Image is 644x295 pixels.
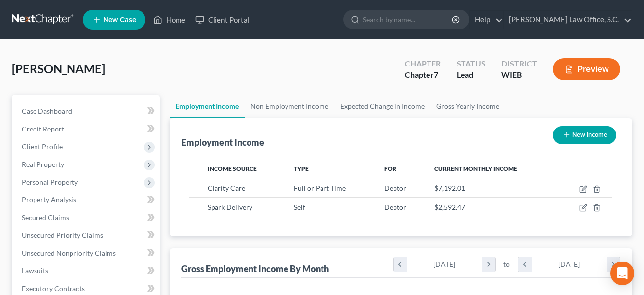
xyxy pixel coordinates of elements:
div: Gross Employment Income By Month [181,263,329,275]
span: to [503,260,510,269]
div: Status [457,58,486,69]
span: Unsecured Priority Claims [22,231,103,239]
span: Type [294,165,309,172]
a: [PERSON_NAME] Law Office, S.C. [504,11,632,29]
span: $2,592.47 [434,203,465,211]
a: Credit Report [14,120,160,138]
a: Non Employment Income [245,95,334,118]
div: Open Intercom Messenger [610,262,634,285]
button: Preview [553,58,620,80]
span: 7 [434,70,438,79]
div: [DATE] [407,257,482,272]
span: Income Source [208,165,257,172]
span: Debtor [384,184,406,192]
span: For [384,165,396,172]
i: chevron_left [518,257,532,272]
div: Chapter [405,58,441,69]
span: Personal Property [22,178,78,186]
a: Unsecured Nonpriority Claims [14,244,160,262]
div: District [501,58,537,69]
span: $7,192.01 [434,184,465,192]
a: Unsecured Priority Claims [14,227,160,244]
span: Credit Report [22,125,64,133]
span: [PERSON_NAME] [12,62,105,76]
i: chevron_right [482,257,495,272]
div: Lead [457,69,486,81]
a: Lawsuits [14,262,160,280]
span: Client Profile [22,142,63,151]
span: Secured Claims [22,213,69,222]
a: Help [470,11,503,29]
span: Case Dashboard [22,107,72,115]
span: Spark Delivery [208,203,252,211]
span: Full or Part Time [294,184,346,192]
span: Current Monthly Income [434,165,517,172]
a: Expected Change in Income [334,95,430,118]
a: Property Analysis [14,191,160,209]
span: New Case [103,16,136,24]
i: chevron_right [607,257,620,272]
span: Unsecured Nonpriority Claims [22,249,116,257]
div: [DATE] [532,257,607,272]
a: Gross Yearly Income [430,95,505,118]
span: Self [294,203,305,211]
span: Lawsuits [22,266,48,275]
div: Employment Income [181,136,264,148]
a: Client Portal [190,11,254,29]
span: Clarity Care [208,184,245,192]
a: Home [148,11,190,29]
i: chevron_left [394,257,407,272]
div: Chapter [405,69,441,81]
div: WIEB [501,69,537,81]
span: Real Property [22,160,64,168]
button: New Income [553,126,616,144]
a: Case Dashboard [14,102,160,120]
a: Employment Income [170,95,245,118]
input: Search by name... [363,10,453,29]
a: Secured Claims [14,209,160,227]
span: Property Analysis [22,196,76,204]
span: Executory Contracts [22,284,85,293]
span: Debtor [384,203,406,211]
